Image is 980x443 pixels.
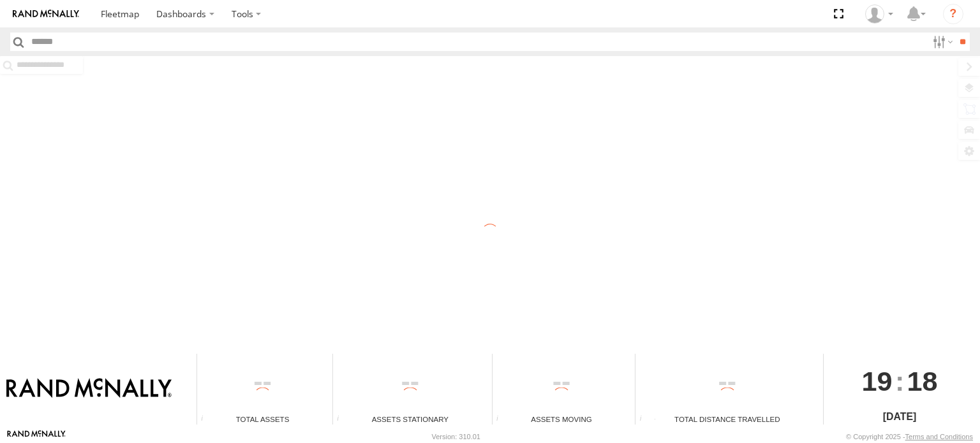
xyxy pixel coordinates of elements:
[635,414,819,425] div: Total Distance Travelled
[862,354,893,409] span: 19
[7,430,66,443] a: Visit our Website
[333,415,352,425] div: Total number of assets current stationary.
[13,10,79,18] img: rand-logo.svg
[493,415,512,425] div: Total number of assets current in transit.
[928,33,955,51] label: Search Filter Options
[943,4,963,24] i: ?
[824,409,975,425] div: [DATE]
[635,415,655,425] div: Total distance travelled by all assets within specified date range and applied filters
[333,414,487,425] div: Assets Stationary
[493,414,631,425] div: Assets Moving
[907,354,938,409] span: 18
[846,433,973,440] div: © Copyright 2025 -
[197,414,328,425] div: Total Assets
[905,433,973,440] a: Terms and Conditions
[432,433,480,440] div: Version: 310.01
[861,4,898,24] div: Jose Goitia
[6,378,172,400] img: Rand McNally
[824,354,975,409] div: :
[197,415,216,425] div: Total number of Enabled Assets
